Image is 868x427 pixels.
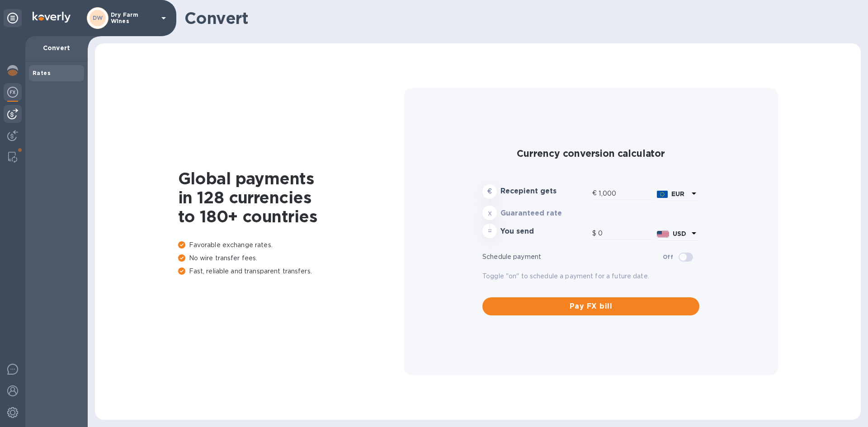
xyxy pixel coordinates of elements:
[592,227,598,240] div: $
[111,12,156,24] p: Dry Farm Wines
[482,224,497,238] div: =
[178,169,404,226] h1: Global payments in 128 currencies to 180+ countries
[671,190,684,197] b: EUR
[500,227,589,236] h3: You send
[673,230,686,237] b: USD
[178,253,404,263] p: No wire transfer fees.
[598,227,653,240] input: Amount
[482,148,699,159] h2: Currency conversion calculator
[482,272,699,281] p: Toggle "on" to schedule a payment for a future date.
[93,14,103,21] b: DW
[487,188,492,195] strong: €
[657,231,669,237] img: USD
[482,297,699,315] button: Pay FX bill
[482,206,497,220] div: x
[592,187,599,200] div: €
[178,267,404,276] p: Fast, reliable and transparent transfers.
[33,43,80,52] p: Convert
[184,9,854,28] h1: Convert
[33,12,71,23] img: Logo
[663,253,673,260] b: Off
[178,240,404,250] p: Favorable exchange rates.
[482,252,663,262] p: Schedule payment
[500,209,589,218] h3: Guaranteed rate
[500,187,589,196] h3: Recepient gets
[490,301,692,312] span: Pay FX bill
[33,70,51,76] b: Rates
[7,87,18,98] img: Foreign exchange
[4,9,22,27] div: Unpin categories
[599,187,653,200] input: Amount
